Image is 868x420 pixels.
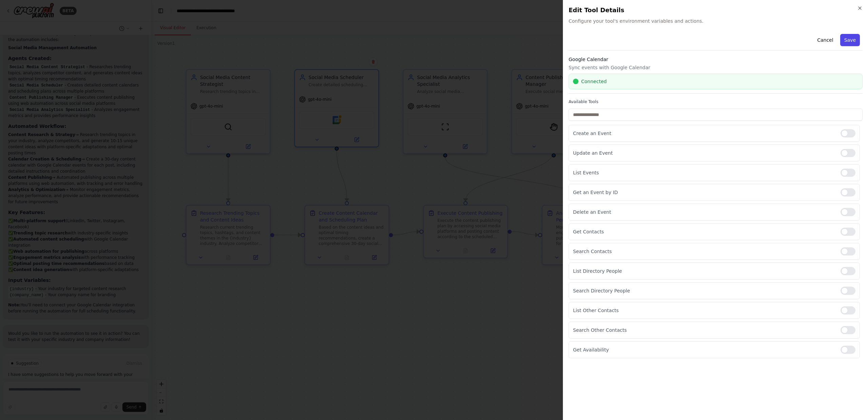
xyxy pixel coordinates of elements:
p: List Other Contacts [573,307,835,314]
p: Get Availability [573,346,835,353]
button: Cancel [813,34,837,46]
p: List Directory People [573,268,835,274]
p: List Events [573,169,835,176]
p: Sync events with Google Calendar [569,64,863,71]
h3: Google Calendar [569,56,863,63]
label: Available Tools [569,99,863,104]
p: Delete an Event [573,209,835,215]
span: Connected [581,78,607,85]
span: Configure your tool's environment variables and actions. [569,18,863,24]
p: Create an Event [573,130,835,137]
p: Search Directory People [573,287,835,294]
p: Search Other Contacts [573,327,835,333]
p: Update an Event [573,150,835,156]
h2: Edit Tool Details [569,5,863,15]
p: Get an Event by ID [573,189,835,196]
button: Save [840,34,860,46]
p: Get Contacts [573,228,835,235]
p: Search Contacts [573,248,835,255]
